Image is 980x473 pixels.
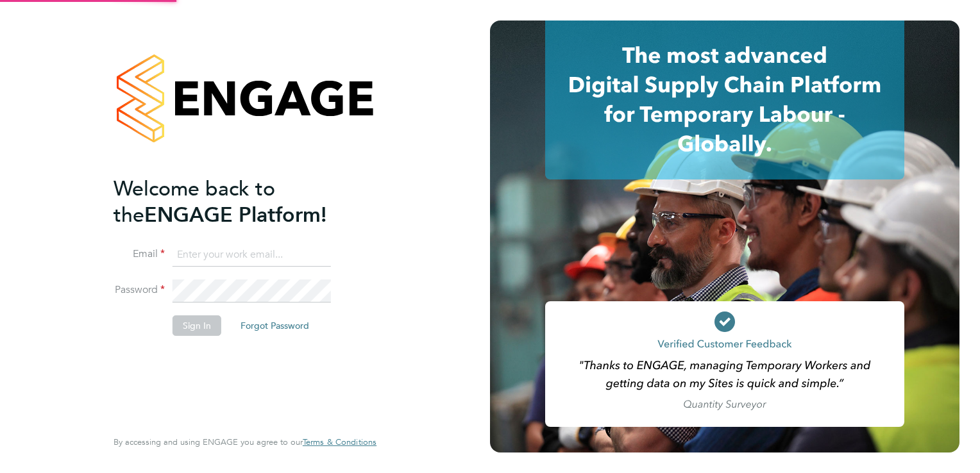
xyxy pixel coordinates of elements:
h2: ENGAGE Platform! [114,176,364,228]
button: Sign In [173,315,221,336]
label: Email [114,247,165,261]
label: Password [114,283,165,297]
a: Terms & Conditions [303,437,376,447]
span: Welcome back to the [114,176,275,228]
input: Enter your work email... [173,244,331,267]
span: By accessing and using ENGAGE you agree to our [114,436,376,447]
button: Forgot Password [230,315,319,336]
span: Terms & Conditions [303,436,376,447]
